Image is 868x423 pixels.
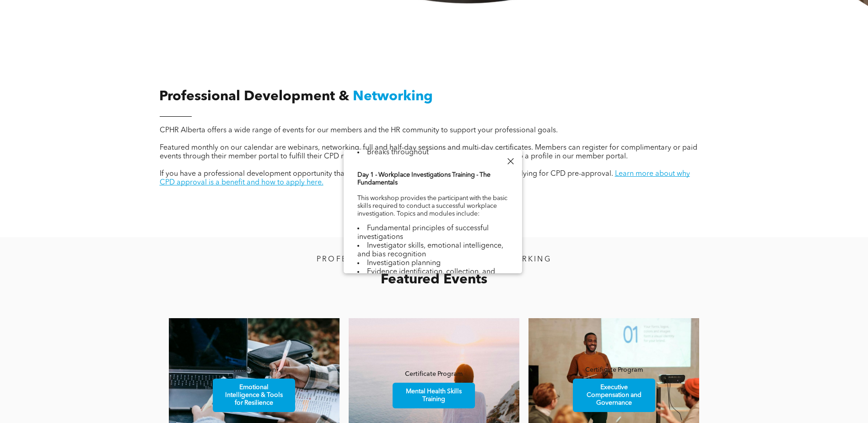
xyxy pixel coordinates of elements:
[357,148,508,157] li: Breaks throughout
[357,172,491,186] b: Day 1 - Workplace Investigations Training - The Fundamentals
[159,90,349,103] span: Professional Development &
[357,268,508,285] li: Evidence identification, collection, and preservation
[574,379,654,412] span: Executive Compensation and Governance
[317,256,551,263] span: PROFESSIONAL DEVELOPMENT AND NETWORKING
[357,242,508,259] li: Investigator skills, emotional intelligence, and bias recognition
[357,224,508,242] li: Fundamental principles of successful investigations
[160,170,613,178] span: If you have a professional development opportunity that is valuable to CPHR Alberta Members, cons...
[394,383,474,408] span: Mental Health Skills Training
[160,127,558,134] span: CPHR Alberta offers a wide range of events for our members and the HR community to support your p...
[381,273,487,287] span: Featured Events
[214,379,294,412] span: Emotional Intelligence & Tools for Resilience
[357,259,508,268] li: Investigation planning
[353,90,433,103] span: Networking
[160,144,697,160] span: Featured monthly on our calendar are webinars, networking, full and half-day sessions and multi-d...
